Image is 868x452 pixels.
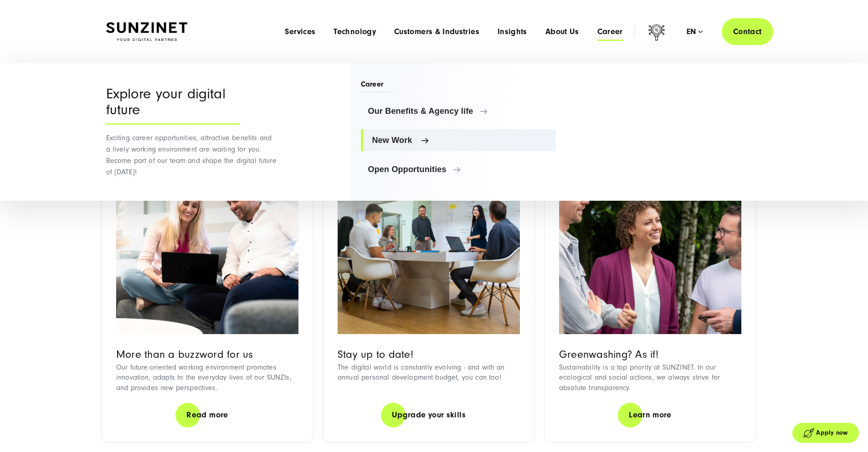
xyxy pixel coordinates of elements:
span: Open Opportunities [368,165,549,174]
a: Our Benefits & Agency life [361,100,556,122]
p: Our future-oriented working environment promotes innovation, adapts to the everyday lives of our ... [116,362,298,393]
a: Open Opportunities [361,158,556,180]
h3: Greenwashing? As if! [559,348,741,361]
a: Technology [334,27,376,36]
div: Explore your digital future [106,86,240,125]
a: Read more [175,402,239,428]
h3: More than a buzzword for us [116,348,298,361]
a: Career [597,27,623,36]
p: The digital world is constantly evolving - and with an annual personal development budget, you ca... [338,362,520,383]
span: New Work [372,136,549,145]
img: New-Work [116,151,298,334]
img: SUNZINET Full Service Digital Agentur [106,22,187,41]
a: Services [285,27,315,36]
a: Insights [498,27,527,36]
img: Weiterbildung [338,151,520,334]
a: Learn more [618,402,683,428]
p: Exciting career opportunities, attractive benefits and a lively working environment are waiting f... [106,132,277,178]
a: Apply now [792,423,859,443]
a: Upgrade your skills [381,402,477,428]
a: Contact [722,18,773,45]
a: About Us [545,27,579,36]
a: New Work [361,129,556,151]
span: Our Benefits & Agency life [368,107,549,116]
a: Customers & Industries [394,27,479,36]
img: Nachhaltigkeit [559,151,741,334]
p: Sustainability is a top priority at SUNZINET. In our ecological and social actions, we always str... [559,362,741,393]
h3: Stay up to date! [338,348,520,361]
span: Career [361,79,395,92]
div: en [687,27,703,36]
